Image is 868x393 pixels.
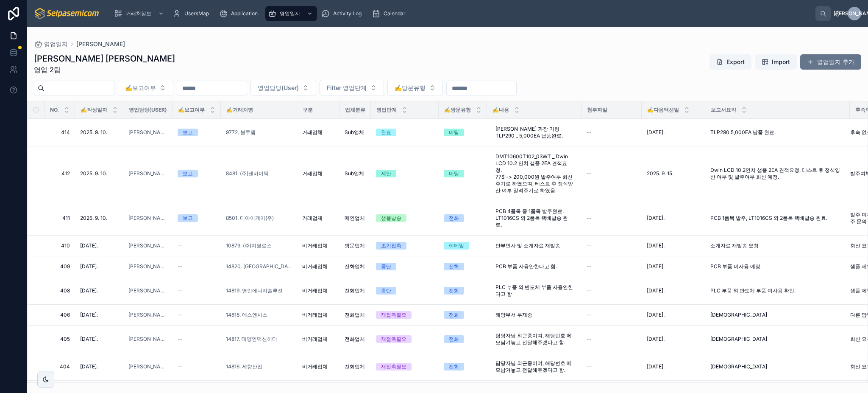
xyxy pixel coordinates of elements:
a: 중단 [376,263,434,270]
a: 14817. 태양인덕션히터 [226,336,292,342]
span: -- [178,363,183,370]
a: [PERSON_NAME] [128,312,167,318]
a: -- [587,263,637,270]
span: -- [587,242,592,249]
a: 전화 [444,311,482,319]
a: 샘플발송 [376,214,434,222]
a: 2025. 9. 10. [80,129,118,136]
span: -- [587,287,592,294]
a: [PERSON_NAME] [128,263,167,270]
a: 414 [55,129,70,136]
a: Sub업체 [345,170,366,177]
a: 영업일지 [34,40,68,48]
span: [PERSON_NAME] [128,287,167,294]
a: [PERSON_NAME] [128,336,167,342]
span: 방문업체 [345,242,365,249]
a: 전화 [444,335,482,343]
a: Sub업체 [345,129,366,136]
a: 14816. 세향산업 [226,363,292,370]
a: -- [587,287,637,294]
span: [DEMOGRAPHIC_DATA] [710,312,767,318]
a: 비거래업체 [302,312,334,318]
a: 제안 [376,170,434,177]
a: -- [587,215,637,222]
div: 초기접촉 [381,242,401,250]
span: [DATE]. [647,336,665,342]
a: 14817. 태양인덕션히터 [226,336,277,342]
span: 영업단계 [376,107,397,113]
span: Calendar [384,10,406,17]
a: [PERSON_NAME] [128,170,167,177]
span: 비거래업체 [302,287,328,294]
a: 영업일지 추가 [800,54,861,70]
img: App logo [34,7,100,20]
a: 전화 [444,214,482,222]
span: PCB 부품 미사용 예정. [710,263,762,270]
span: 2025. 9. 10. [80,129,107,136]
div: 재접촉필요 [381,311,406,319]
div: 보고 [183,129,193,136]
a: 담당자님 외근중이며, 해당번호 메모남겨놓고 전달해주겠다고 함. [492,329,576,349]
span: 전화업체 [345,336,365,342]
span: PCB 1품목 발주, LT1016CS 외 2품목 택배발송 완료. [710,215,827,222]
a: 영업일지 [265,6,317,21]
span: [DEMOGRAPHIC_DATA] [710,363,767,370]
span: PLC 부품 외 반도체 부품 미사용 확인. [710,287,796,294]
span: -- [587,129,592,136]
a: 10879. (주)지필로스 [226,242,292,249]
a: PCB 4품목 중 1품목 발주완료. LT1016CS 외 2품목 택배발송 완료. [492,205,576,232]
div: 이메일 [449,242,464,250]
span: 2025. 9. 15. [647,170,673,177]
a: -- [587,242,637,249]
span: [DATE]. [80,242,98,249]
a: 8481. (주)센바이텍 [226,170,269,177]
div: 전화 [449,311,459,319]
a: 412 [55,170,70,177]
a: 비거래업체 [302,363,334,370]
a: -- [587,336,637,342]
a: -- [178,242,216,249]
span: 거래처정보 [126,10,151,17]
a: 14818. 에스엔시스 [226,312,267,318]
a: [DEMOGRAPHIC_DATA] [710,336,845,342]
a: 미팅 [444,170,482,177]
span: [DATE]. [647,129,665,136]
div: 전화 [449,335,459,343]
span: [PERSON_NAME] [76,40,125,48]
span: 비거래업체 [302,263,328,270]
a: Activity Log [319,6,367,21]
span: 2025. 9. 10. [80,215,107,222]
a: [PERSON_NAME] [128,215,167,222]
a: DMT10600T102_03WT _ Dwin LCD 10.2 인치 샘플 2EA 견적요청. 77$ -> 200,000원 발주여부 회신 주기로 하였으며, 테스트 후 정식양산 여부... [492,150,576,197]
a: 전화업체 [345,312,366,318]
a: 9772. 블루템 [226,129,292,136]
span: 2025. 9. 10. [80,170,107,177]
a: 안부인사 및 소개자료 재발송 [492,239,576,253]
span: 전화업체 [345,263,365,270]
a: [DATE]. [647,363,700,370]
span: 비거래업체 [302,312,328,318]
span: [DATE]. [80,263,98,270]
span: PCB 부품 사용안한다고 함. [495,263,557,270]
span: [PERSON_NAME] 과장 미팅 TLP290 _ 5,000EA 납품완료. [495,126,573,139]
span: 비거래업체 [302,336,328,342]
span: 전화업체 [345,312,365,318]
a: [DATE]. [80,312,118,318]
a: [DATE]. [80,363,118,370]
span: 전화업체 [345,287,365,294]
a: 14820. [GEOGRAPHIC_DATA] [226,263,292,270]
a: 406 [55,312,70,318]
span: NO. [50,107,59,113]
a: 보고 [178,129,216,136]
a: [DATE]. [647,312,700,318]
div: 미팅 [449,129,459,136]
span: 거래업체 [302,170,323,177]
a: 전화 [444,363,482,371]
div: 전화 [449,214,459,222]
a: [DATE]. [647,336,700,342]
